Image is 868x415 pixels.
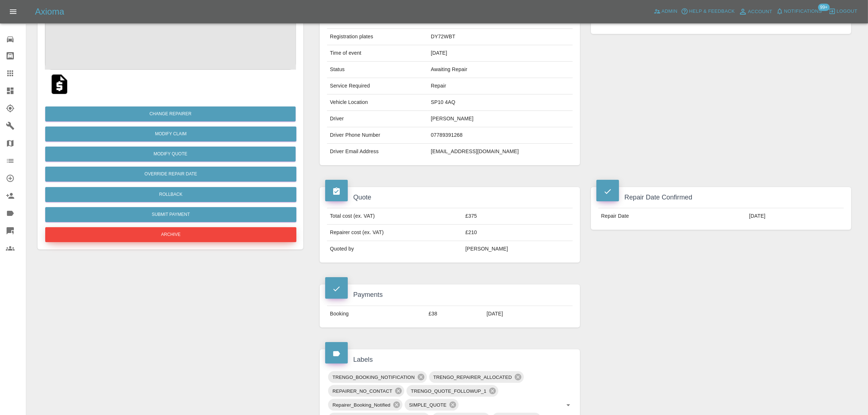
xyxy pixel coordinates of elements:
[428,127,573,144] td: 07789391268
[327,144,428,160] td: Driver Email Address
[48,73,71,96] img: qt_1S62clA4aDea5wMjm2DDU2hz
[426,306,484,322] td: £38
[406,387,491,395] span: TRENGO_QUOTE_FOLLOWUP_1
[596,193,846,202] h4: Repair Date Confirmed
[325,355,575,365] h4: Labels
[827,6,859,17] button: Logout
[327,225,463,241] td: Repairer cost (ex. VAT)
[689,7,735,16] span: Help & Feedback
[327,78,428,94] td: Service Required
[662,7,678,16] span: Admin
[774,6,824,17] button: Notifications
[328,399,402,411] div: Repairer_Booking_Notified
[405,401,451,409] span: SIMPLE_QUOTE
[4,3,22,20] button: Open drawer
[327,45,428,62] td: Time of event
[428,62,573,78] td: Awaiting Repair
[746,208,844,224] td: [DATE]
[428,45,573,62] td: [DATE]
[327,94,428,111] td: Vehicle Location
[327,29,428,45] td: Registration plates
[45,167,296,182] button: Override Repair Date
[748,8,772,16] span: Account
[484,306,573,322] td: [DATE]
[35,6,64,18] h5: Axioma
[327,208,463,225] td: Total cost (ex. VAT)
[328,401,395,409] span: Repairer_Booking_Notified
[679,6,736,17] button: Help & Feedback
[45,127,296,141] a: Modify Claim
[429,371,524,383] div: TRENGO_REPAIRER_ALLOCATED
[652,6,680,17] a: Admin
[818,4,830,11] span: 99+
[428,144,573,160] td: [EMAIL_ADDRESS][DOMAIN_NAME]
[428,111,573,127] td: [PERSON_NAME]
[327,306,426,322] td: Booking
[463,225,573,241] td: £210
[598,208,746,224] td: Repair Date
[463,208,573,225] td: £375
[327,241,463,257] td: Quoted by
[406,385,498,397] div: TRENGO_QUOTE_FOLLOWUP_1
[325,290,575,300] h4: Payments
[45,187,296,202] button: Rollback
[428,78,573,94] td: Repair
[405,399,459,411] div: SIMPLE_QUOTE
[325,193,575,202] h4: Quote
[45,207,296,222] button: Submit Payment
[429,373,517,381] span: TRENGO_REPAIRER_ALLOCATED
[563,400,573,410] button: Open
[327,127,428,144] td: Driver Phone Number
[428,94,573,111] td: SP10 4AQ
[328,387,397,395] span: REPAIRER_NO_CONTACT
[327,62,428,78] td: Status
[45,227,296,242] button: Archive
[328,373,419,381] span: TRENGO_BOOKING_NOTIFICATION
[327,111,428,127] td: Driver
[45,147,296,162] button: Modify Quote
[463,241,573,257] td: [PERSON_NAME]
[428,29,573,45] td: DY72WBT
[837,7,857,16] span: Logout
[328,385,404,397] div: REPAIRER_NO_CONTACT
[784,7,822,16] span: Notifications
[45,106,296,121] button: Change Repairer
[737,6,774,18] a: Account
[328,371,427,383] div: TRENGO_BOOKING_NOTIFICATION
